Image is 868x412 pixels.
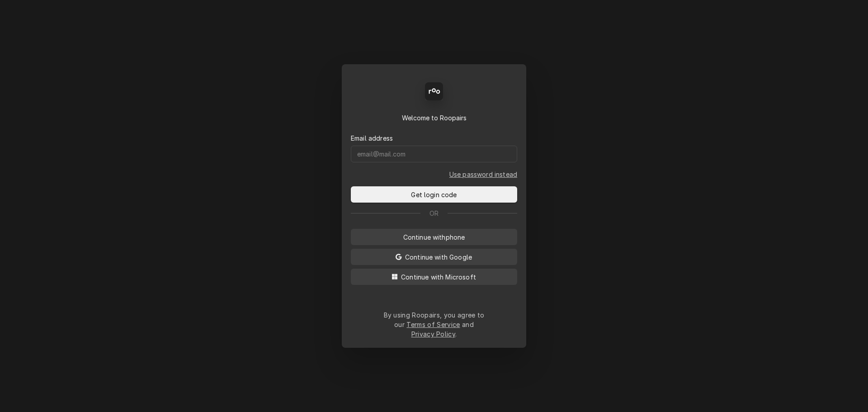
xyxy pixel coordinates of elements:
[411,330,455,338] a: Privacy Policy
[351,208,517,218] div: Or
[406,321,460,328] a: Terms of Service
[409,190,458,199] span: Get login code
[351,229,517,245] button: Continue withphone
[351,249,517,265] button: Continue with Google
[351,146,517,162] input: email@mail.com
[449,170,517,179] a: Go to Email and password form
[351,269,517,285] button: Continue with Microsoft
[403,252,474,262] span: Continue with Google
[351,133,393,143] label: Email address
[399,272,478,282] span: Continue with Microsoft
[351,186,517,203] button: Get login code
[383,310,485,339] div: By using Roopairs, you agree to our and .
[351,113,517,123] div: Welcome to Roopairs
[401,232,467,242] span: Continue with phone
